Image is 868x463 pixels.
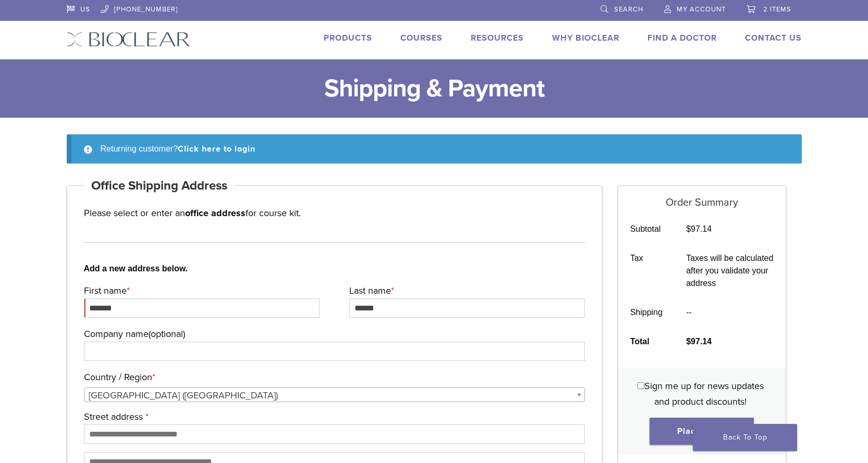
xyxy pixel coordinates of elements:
th: Shipping [618,298,675,327]
span: Country / Region [84,387,585,402]
p: Please select or enter an for course kit. [84,205,585,221]
span: $ [686,224,691,233]
b: Add a new address below. [84,262,585,275]
span: 2 items [763,5,791,14]
strong: office address [185,207,246,219]
h4: Office Shipping Address [84,173,235,198]
label: Company name [84,326,583,342]
span: (optional) [149,328,185,340]
a: Back To Top [693,424,797,451]
span: $ [686,337,691,346]
span: -- [686,308,692,317]
label: Country / Region [84,369,583,385]
span: United States (US) [84,388,585,403]
a: Courses [400,33,443,43]
label: Last name [349,283,582,298]
a: Why Bioclear [552,33,619,43]
span: My Account [677,5,726,14]
img: Bioclear [67,32,190,47]
th: Subtotal [618,215,675,244]
h5: Order Summary [618,186,786,209]
bdi: 97.14 [686,337,712,346]
div: Returning customer? [67,134,802,164]
label: Street address [84,409,583,424]
a: Resources [471,33,524,43]
a: Click here to login [178,144,255,154]
button: Place order [650,418,754,445]
a: Products [324,33,372,43]
a: Find A Doctor [647,33,717,43]
span: Search [614,5,643,14]
bdi: 97.14 [686,224,712,233]
th: Total [618,327,675,356]
th: Tax [618,244,675,298]
td: Taxes will be calculated after you validate your address [675,244,786,298]
span: Sign me up for news updates and product discounts! [644,380,764,407]
label: First name [84,283,317,298]
input: Sign me up for news updates and product discounts! [638,382,644,389]
a: Contact Us [745,33,802,43]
